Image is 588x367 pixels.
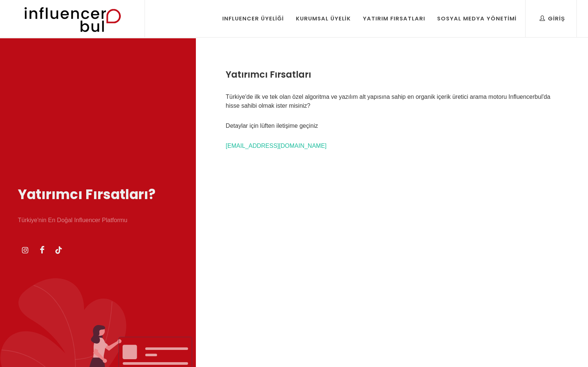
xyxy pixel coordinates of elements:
div: Influencer Üyeliği [222,14,284,23]
div: Yatırım Fırsatları [363,14,425,23]
div: Kurumsal Üyelik [296,14,351,23]
h3: Yatırımcı Fırsatları [226,68,558,81]
div: Sosyal Medya Yönetimi [437,14,517,23]
h1: Yatırımcı Fırsatları? [18,185,178,205]
p: Türkiye'de ilk ve tek olan özel algoritma ve yazılım alt yapısına sahip en organik içerik üretici... [226,92,558,110]
div: Giriş [540,14,565,23]
a: [EMAIL_ADDRESS][DOMAIN_NAME] [226,143,326,149]
p: Türkiye'nin En Doğal Influencer Platformu [18,216,178,225]
p: Detaylar için lüften iletişime geçiniz [226,121,558,130]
